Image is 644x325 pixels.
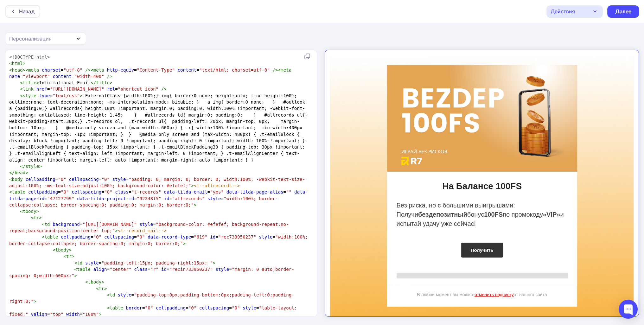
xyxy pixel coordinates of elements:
span: Informational Email [9,80,112,85]
span: rel [107,86,115,92]
span: cellspacing [69,177,99,182]
span: data-tilda-project-id [77,196,134,201]
span: "t-records" [131,189,161,194]
span: = = [9,222,289,233]
span: "width=400" [74,74,104,79]
div: Персонализация [9,35,52,42]
span: "width:100%; border-collapse:collapse; border-spacing:0; padding:0; margin:0; border:0;" [9,196,278,207]
span: cellspacing [199,305,229,310]
span: style [112,177,126,182]
span: tr [66,254,72,259]
span: style [215,267,229,272]
span: "47127799" [47,196,74,201]
span: < [74,267,77,272]
span: > [191,183,194,188]
strong: «VIP» [213,156,230,163]
span: > [194,202,197,207]
span: = = [9,86,167,92]
span: > [72,254,74,259]
span: data-tilda-email [164,189,207,194]
span: tr [99,286,104,291]
span: background [53,222,80,227]
span: style [207,196,221,201]
span: </ [91,80,96,85]
img: 2_FS.png [57,10,247,117]
span: content [53,74,72,79]
span: > [213,260,216,265]
button: Действия [546,5,603,18]
span: "0" [104,189,112,194]
span: < [63,254,66,259]
span: > [101,279,104,284]
span: <!--record_mail--> [118,228,167,233]
span: "top" [50,312,64,317]
span: = = = = = [9,67,294,79]
strong: 100FS [154,156,173,163]
span: cellpadding [25,177,55,182]
span: "rec733950237" [218,234,256,239]
span: < [31,215,34,220]
span: "allrecords" [172,196,205,201]
span: style [85,260,99,265]
span: "r" [150,267,159,272]
span: "text/html; charset=utf-8" [199,67,270,73]
span: "0" [137,234,145,239]
span: "padding-left:15px; padding-right:15px; " [101,260,213,265]
span: "0" [61,189,69,194]
span: < [107,305,110,310]
span: tbody [88,279,102,284]
span: data-tilda-page-id [9,189,308,201]
span: "100%" [82,312,99,317]
span: > [39,215,42,220]
span: > [110,80,112,85]
span: "shortcut icon" [118,86,159,92]
span: < [9,177,12,182]
span: "text/css" [53,93,80,98]
span: table [77,267,91,272]
span: = [9,260,215,265]
span: < [9,61,12,66]
span: "padding-top:0px;padding-bottom:0px;padding-left:0;padding-right:0;" [9,292,294,304]
span: style [139,222,153,227]
span: style [259,234,273,239]
span: < [9,189,12,194]
span: "yes" [210,189,224,194]
span: id [161,267,167,272]
span: href [36,86,47,92]
span: charset [42,67,61,73]
span: > [99,312,102,317]
span: cellpadding [156,305,186,310]
span: "padding: 0; margin: 0; border: 0; width:100%; -webkit-text-size-adjust:100%; -ms-text-size-adjus... [9,177,305,188]
span: = = = = = = = = = [9,189,308,207]
span: meta [93,67,104,73]
span: < [42,234,45,239]
span: = = = = = [9,234,310,246]
span: head [15,170,25,175]
span: td [77,260,82,265]
a: отменить подписку [144,237,183,242]
span: tr [34,215,39,220]
span: name [9,74,20,79]
span: < [74,260,77,265]
span: > [36,209,39,214]
strong: бездепозитный [88,156,137,163]
span: "recin733950237" [169,267,213,272]
span: < [9,67,12,73]
span: "Content-Type" [137,67,175,73]
span: "[URL][DOMAIN_NAME]" [82,222,137,227]
span: html [12,61,23,66]
span: "0" [58,177,66,182]
span: "619" [194,234,207,239]
span: cellpadding [28,189,58,194]
span: < [107,292,110,297]
span: id [164,196,169,201]
span: "0" [232,305,240,310]
span: > [69,247,72,252]
span: "center" [110,267,131,272]
span: cellpadding [61,234,91,239]
span: < [20,209,23,214]
span: table [110,305,123,310]
button: Персонализация [5,32,86,45]
span: align [93,267,107,272]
